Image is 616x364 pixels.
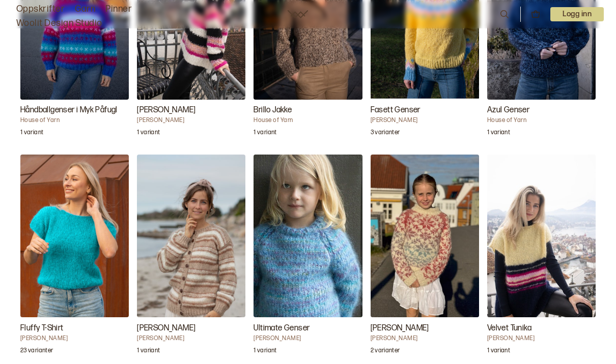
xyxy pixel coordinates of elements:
p: 2 varianter [371,347,400,357]
p: 1 variant [487,129,510,139]
a: Fluffy T-Shirt [20,155,129,360]
button: User dropdown [550,7,604,21]
p: Logg inn [550,7,604,21]
a: Woolit [288,10,308,18]
h4: [PERSON_NAME] [371,116,479,125]
a: Camilla Jakke [137,155,245,360]
h4: [PERSON_NAME] [137,116,245,125]
p: 1 variant [487,347,510,357]
img: Ane Kydland ThomassenVelvet Tunika [487,155,596,317]
p: 1 variant [254,129,276,139]
p: 23 varianter [20,347,53,357]
h3: Fluffy T-Shirt [20,322,129,335]
h4: [PERSON_NAME] [487,335,596,343]
p: 1 variant [20,129,43,139]
h3: Azul Genser [487,104,596,116]
p: 1 variant [254,347,276,357]
h4: House of Yarn [487,116,596,125]
img: Brit Frafjord ØrstavikUltimate Genser [254,155,362,317]
a: Woolit Design Studio [16,16,102,31]
h3: Velvet Tunika [487,322,596,335]
p: 1 variant [137,347,160,357]
a: Garn [75,2,95,16]
img: Iselin HafseldCamilla Jakke [137,155,245,317]
h3: [PERSON_NAME] [137,322,245,335]
h3: [PERSON_NAME] [371,322,479,335]
p: 1 variant [137,129,160,139]
h4: [PERSON_NAME] [20,335,129,343]
h4: [PERSON_NAME] [254,335,362,343]
h3: Håndballgenser i Myk Påfugl [20,104,129,116]
h3: [PERSON_NAME] [137,104,245,116]
img: Hrönn JónsdóttirCarly Barnegenser [371,155,479,317]
a: Carly Barnegenser [371,155,479,360]
a: Pinner [105,2,132,16]
img: Ane Kydland ThomassenFluffy T-Shirt [20,155,129,317]
h3: Brillo Jakke [254,104,362,116]
h3: Ultimate Genser [254,322,362,335]
h4: House of Yarn [254,116,362,125]
h4: House of Yarn [20,116,129,125]
h4: [PERSON_NAME] [137,335,245,343]
p: 3 varianter [371,129,400,139]
a: Oppskrifter [16,2,65,16]
a: Velvet Tunika [487,155,596,360]
h4: [PERSON_NAME] [371,335,479,343]
h3: Fasett Genser [371,104,479,116]
a: Ultimate Genser [254,155,362,360]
